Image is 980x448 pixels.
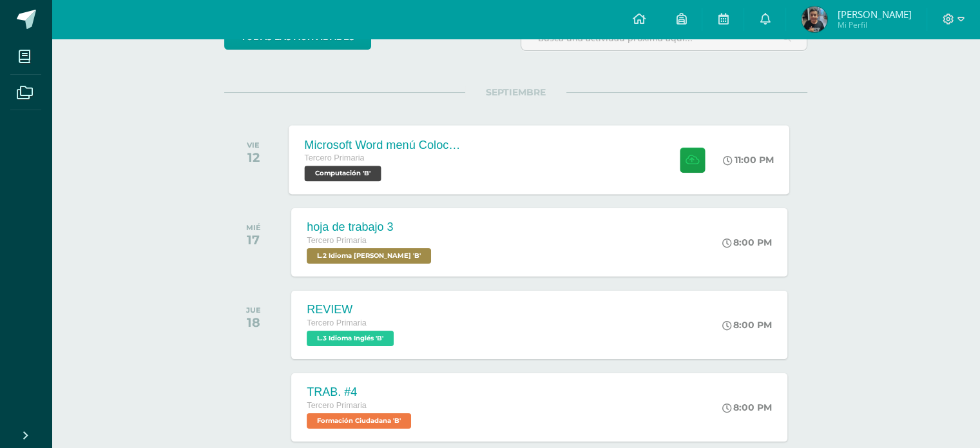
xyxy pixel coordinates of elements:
div: MIÉ [246,223,261,232]
span: Mi Perfil [837,19,911,30]
div: 17 [246,232,261,248]
span: L.2 Idioma Maya Kaqchikel 'B' [307,248,431,264]
span: Tercero Primaria [307,318,366,327]
div: 8:00 PM [722,402,772,413]
div: 8:00 PM [722,237,772,248]
div: 18 [246,315,261,330]
div: JUE [246,306,261,315]
span: Tercero Primaria [305,153,365,162]
div: 11:00 PM [724,154,774,166]
div: REVIEW [307,303,397,317]
span: SEPTIEMBRE [465,86,566,98]
span: [PERSON_NAME] [837,8,911,21]
div: VIE [247,141,260,150]
span: Computación 'B' [305,166,381,181]
div: Microsoft Word menú Colocación de márgenes [305,138,461,151]
img: 5b6b9bd3f4219a6f7460558fe3a56cc1.png [802,6,827,32]
span: Formación Ciudadana 'B' [307,413,411,429]
div: 12 [247,150,260,165]
div: 8:00 PM [722,319,772,331]
div: hoja de trabajo 3 [307,220,434,234]
span: Tercero Primaria [307,236,366,245]
span: Tercero Primaria [307,401,366,410]
div: TRAB. #4 [307,385,414,399]
span: L.3 Idioma Inglés 'B' [307,331,394,346]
